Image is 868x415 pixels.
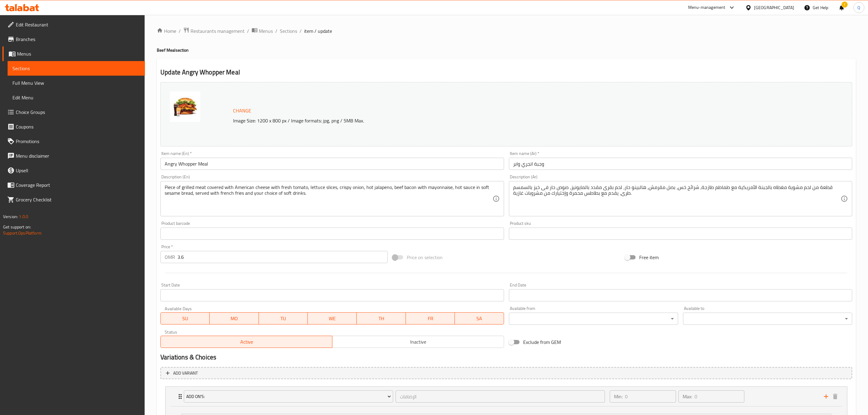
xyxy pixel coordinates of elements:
[2,105,145,119] a: Choice Groups
[16,196,140,203] span: Grocery Checklist
[300,27,302,35] li: /
[157,27,176,35] a: Home
[304,27,332,35] span: item / update
[523,338,561,346] span: Exclude from GEM
[160,367,852,379] button: Add variant
[16,138,140,145] span: Promotions
[3,229,42,237] a: Support.OpsPlatform
[639,254,659,261] span: Free item
[261,314,305,323] span: TU
[2,149,145,163] a: Menu disclaimer
[2,134,145,149] a: Promotions
[2,46,145,61] a: Menus
[275,27,277,35] li: /
[8,61,145,76] a: Sections
[252,27,273,35] a: Menus
[157,47,856,53] h4: Beef Meal section
[822,392,831,401] button: add
[310,314,354,323] span: WE
[8,76,145,90] a: Full Menu View
[3,213,18,221] span: Version:
[157,27,856,35] nav: breadcrumb
[160,353,852,362] h2: Variations & Choices
[16,108,140,116] span: Choice Groups
[184,390,393,403] button: Add On's:
[509,158,852,170] input: Enter name Ar
[160,228,504,240] input: Please enter product barcode
[231,105,254,117] button: Change
[3,223,31,231] span: Get support on:
[163,338,330,346] span: Active
[2,119,145,134] a: Coupons
[406,312,455,324] button: FR
[19,213,28,221] span: 1.0.0
[190,27,245,35] span: Restaurants management
[179,27,181,35] li: /
[357,312,406,324] button: TH
[160,68,852,77] h2: Update Angry Whopper Meal
[683,313,852,325] div: ​
[183,27,245,35] a: Restaurants management
[457,314,501,323] span: SA
[2,178,145,192] a: Coverage Report
[12,94,140,101] span: Edit Menu
[407,254,443,261] span: Price on selection
[165,253,175,261] p: OMR
[513,184,841,213] textarea: قطعة من لحم مشوية مغطاه بالجبنة الأمريكية مع طماطم طازجة، شرائح خس، بصل مقرمش، هالبينو حار، لحم ب...
[160,312,210,324] button: SU
[2,17,145,32] a: Edit Restaurant
[2,163,145,178] a: Upsell
[683,393,692,400] p: Max:
[12,65,140,72] span: Sections
[308,312,357,324] button: WE
[332,336,504,348] button: Inactive
[831,392,840,401] button: delete
[754,4,794,11] div: [GEOGRAPHIC_DATA]
[16,152,140,159] span: Menu disclaimer
[2,192,145,207] a: Grocery Checklist
[231,117,735,124] p: Image Size: 1200 x 800 px / Image formats: jpg, png / 5MB Max.
[408,314,452,323] span: FR
[359,314,403,323] span: TH
[857,4,860,11] span: Q
[17,50,140,57] span: Menus
[170,91,200,122] img: Angry_Whopper_Meal637818080575205372.jpg
[280,27,297,35] a: Sections
[233,106,251,115] span: Change
[16,21,140,28] span: Edit Restaurant
[2,32,145,46] a: Branches
[12,79,140,87] span: Full Menu View
[455,312,504,324] button: SA
[16,36,140,43] span: Branches
[166,387,847,406] div: Expand
[177,251,388,263] input: Please enter price
[509,313,678,325] div: ​
[165,184,492,213] textarea: Piece of grilled meat covered with American cheese with fresh tomato, lettuce slices, crispy onio...
[16,123,140,130] span: Coupons
[173,369,198,377] span: Add variant
[160,158,504,170] input: Enter name En
[16,167,140,174] span: Upsell
[160,336,332,348] button: Active
[210,312,259,324] button: MO
[259,312,308,324] button: TU
[688,4,726,11] div: Menu-management
[247,27,249,35] li: /
[16,181,140,189] span: Coverage Report
[614,393,623,400] p: Min:
[8,90,145,105] a: Edit Menu
[509,228,852,240] input: Please enter product sku
[212,314,256,323] span: MO
[259,27,273,35] span: Menus
[186,393,391,400] span: Add On's:
[335,338,502,346] span: Inactive
[163,314,207,323] span: SU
